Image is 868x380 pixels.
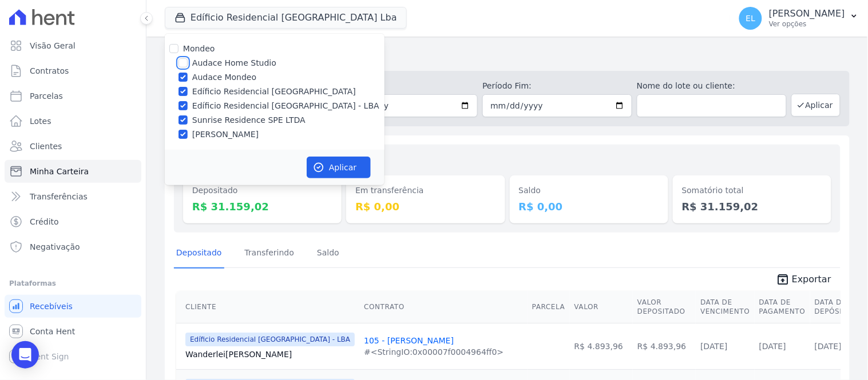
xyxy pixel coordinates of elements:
span: Recebíveis [30,301,73,312]
a: Visão Geral [5,34,141,57]
span: Exportar [792,273,831,286]
label: Período Fim: [482,80,632,92]
span: Visão Geral [30,40,76,51]
th: Valor Depositado [633,291,696,323]
th: Parcela [528,291,570,323]
dd: R$ 31.159,02 [682,199,822,214]
span: EL [746,14,756,22]
a: [DATE] [700,342,727,351]
a: [DATE] [759,342,786,351]
button: Aplicar [791,94,841,117]
th: Data de Depósito [810,291,857,323]
span: Transferências [30,191,88,202]
span: Crédito [30,216,59,227]
div: Open Intercom Messenger [11,341,39,369]
label: Edíficio Residencial [GEOGRAPHIC_DATA] - LBA [192,100,379,112]
a: Contratos [5,59,141,82]
th: Data de Pagamento [755,291,810,323]
label: Audace Home Studio [192,57,276,69]
a: 105 - [PERSON_NAME] [364,336,454,345]
a: Minha Carteira [5,160,141,183]
a: Wanderlei[PERSON_NAME] [185,349,355,360]
dt: Em transferência [355,185,496,197]
a: Clientes [5,135,141,158]
span: Parcelas [30,90,63,102]
th: Valor [570,291,633,323]
span: Negativação [30,241,80,253]
span: Clientes [30,141,62,152]
th: Contrato [359,291,528,323]
th: Cliente [176,291,359,323]
dd: R$ 0,00 [519,199,659,214]
i: unarchive [776,273,790,286]
span: Conta Hent [30,326,75,337]
span: Edíficio Residencial [GEOGRAPHIC_DATA] - LBA [185,333,355,346]
a: Recebíveis [5,295,141,318]
td: R$ 4.893,96 [570,323,633,369]
dd: R$ 31.159,02 [192,199,332,214]
dt: Saldo [519,185,659,197]
dt: Somatório total [682,185,822,197]
dd: R$ 0,00 [355,199,496,214]
td: R$ 4.893,96 [633,323,696,369]
div: Plataformas [9,277,137,290]
a: Negativação [5,235,141,258]
dt: Depositado [192,185,332,197]
span: Contratos [30,65,69,77]
a: unarchive Exportar [767,273,841,289]
span: Lotes [30,115,51,127]
label: Edíficio Residencial [GEOGRAPHIC_DATA] [192,86,356,98]
label: Sunrise Residence SPE LTDA [192,114,306,126]
a: Crédito [5,210,141,233]
label: Período Inicío: [328,80,478,92]
button: Edíficio Residencial [GEOGRAPHIC_DATA] Lba [165,7,407,29]
h2: Minha Carteira [165,46,850,66]
a: Depositado [174,239,224,269]
span: Minha Carteira [30,166,89,177]
a: Conta Hent [5,320,141,343]
button: EL [PERSON_NAME] Ver opções [730,2,868,34]
a: Transferências [5,185,141,208]
label: Audace Mondeo [192,71,256,83]
button: Aplicar [307,157,371,178]
a: Lotes [5,110,141,133]
th: Data de Vencimento [696,291,754,323]
label: [PERSON_NAME] [192,129,259,141]
a: Parcelas [5,85,141,107]
p: Ver opções [769,19,845,29]
div: #<StringIO:0x00007f0004964ff0> [364,346,504,358]
p: [PERSON_NAME] [769,8,845,19]
label: Nome do lote ou cliente: [637,80,787,92]
a: [DATE] [815,342,842,351]
a: Transferindo [243,239,297,269]
label: Mondeo [183,44,215,53]
a: Saldo [315,239,342,269]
